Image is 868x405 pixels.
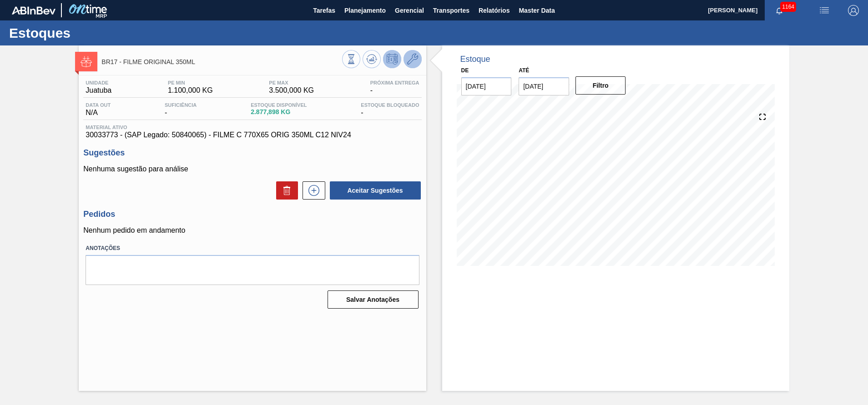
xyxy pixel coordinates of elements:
span: Suficiência [165,102,197,108]
span: Material ativo [86,125,419,130]
span: 30033773 - (SAP Legado: 50840065) - FILME C 770X65 ORIG 350ML C12 NIV24 [86,131,419,139]
span: Master Data [519,5,555,16]
div: N/A [83,102,113,117]
h3: Pedidos [83,210,421,219]
div: - [358,102,421,117]
img: Ícone [81,56,92,67]
img: userActions [819,5,830,16]
p: Nenhum pedido em andamento [83,226,421,235]
button: Salvar Anotações [328,290,419,309]
button: Notificações [765,4,794,17]
input: dd/mm/yyyy [519,77,569,95]
span: PE MAX [269,80,314,85]
label: De [461,67,469,74]
button: Visão Geral dos Estoques [342,50,360,68]
h3: Sugestões [83,148,421,158]
span: Estoque Bloqueado [361,102,419,108]
span: Próxima Entrega [370,80,419,85]
span: 1.100,000 KG [168,86,213,95]
span: Juatuba [86,86,111,95]
img: Logout [848,5,859,16]
span: 2.877,898 KG [251,109,307,115]
span: Data out [86,102,111,108]
div: Excluir Sugestões [272,181,298,200]
div: Estoque [460,55,490,64]
span: Transportes [433,5,469,16]
span: Unidade [86,80,111,85]
button: Filtro [575,76,626,95]
span: BR17 - FILME ORIGINAL 350ML [101,59,342,65]
button: Desprogramar Estoque [383,50,401,68]
span: Estoque Disponível [251,102,307,108]
input: dd/mm/yyyy [461,77,512,95]
div: Aceitar Sugestões [325,180,422,200]
span: 3.500,000 KG [269,86,314,95]
span: Tarefas [313,5,335,16]
p: Nenhuma sugestão para análise [83,165,421,173]
span: Gerencial [395,5,424,16]
span: Planejamento [344,5,386,16]
label: Anotações [86,242,419,255]
h1: Estoques [9,28,171,38]
div: - [162,102,199,117]
button: Aceitar Sugestões [330,181,421,200]
div: Nova sugestão [298,181,325,200]
label: Até [519,67,529,74]
button: Atualizar Gráfico [363,50,381,68]
span: PE MIN [168,80,213,85]
span: Relatórios [479,5,510,16]
button: Ir ao Master Data / Geral [404,50,422,68]
img: TNhmsLtSVTkK8tSr43FrP2fwEKptu5GPRR3wAAAABJRU5ErkJggg== [12,6,56,15]
div: - [368,80,422,95]
span: 1164 [780,2,796,12]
